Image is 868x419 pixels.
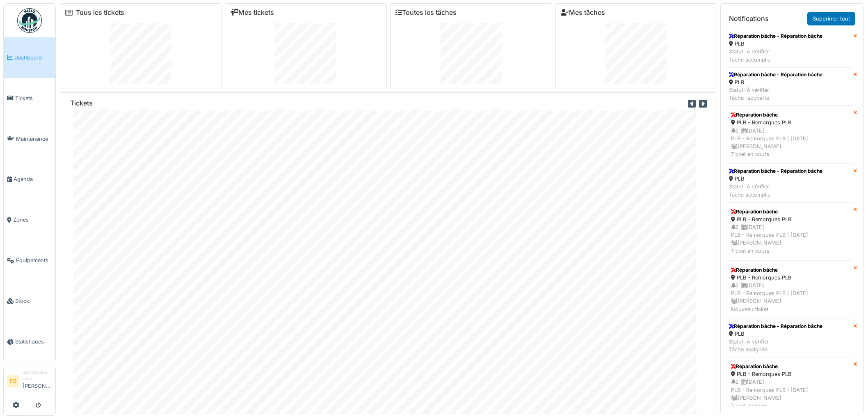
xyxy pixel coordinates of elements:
[726,357,853,415] a: Réparation bâche PLB - Remorques PLB 2 |[DATE]PLB - Remorques PLB | [DATE] [PERSON_NAME]Ticket as...
[16,135,52,143] span: Maintenance
[729,48,822,63] div: Statut: À vérifier Tâche accomplie
[4,119,55,159] a: Maintenance
[15,338,52,346] span: Statistiques
[4,240,55,281] a: Équipements
[14,175,52,183] span: Agenda
[23,369,52,382] div: Gestionnaire local
[731,223,848,255] div: 2 | [DATE] PLB - Remorques PLB | [DATE] [PERSON_NAME] Ticket en cours
[230,9,274,16] a: Mes tickets
[726,202,853,261] a: Réparation bâche PLB - Remorques PLB 2 |[DATE]PLB - Remorques PLB | [DATE] [PERSON_NAME]Ticket en...
[729,15,769,23] h6: Notifications
[4,321,55,362] a: Statistiques
[15,297,52,305] span: Stock
[7,375,19,387] li: FB
[731,266,848,274] div: Réparation bâche
[729,78,822,86] div: PLB
[729,183,822,198] div: Statut: À vérifier Tâche accomplie
[4,78,55,119] a: Tickets
[13,216,52,224] span: Zones
[7,369,52,395] a: FB Gestionnaire local[PERSON_NAME]
[807,12,855,25] a: Supprimer tout
[731,111,848,119] div: Réparation bâche
[23,369,52,393] li: [PERSON_NAME]
[726,67,853,106] a: Réparation bâche - Réparation bâche PLB Statut: À vérifierTâche réouverte
[726,105,853,164] a: Réparation bâche PLB - Remorques PLB 2 |[DATE]PLB - Remorques PLB | [DATE] [PERSON_NAME]Ticket en...
[729,32,822,40] div: Réparation bâche - Réparation bâche
[561,9,605,16] a: Mes tâches
[4,37,55,78] a: Dashboard
[731,274,848,282] div: PLB - Remorques PLB
[731,378,848,410] div: 2 | [DATE] PLB - Remorques PLB | [DATE] [PERSON_NAME] Ticket assigné
[731,215,848,223] div: PLB - Remorques PLB
[14,54,52,62] span: Dashboard
[731,208,848,215] div: Réparation bâche
[731,363,848,370] div: Réparation bâche
[726,319,853,357] a: Réparation bâche - Réparation bâche PLB Statut: À vérifierTâche assignée
[729,71,822,78] div: Réparation bâche - Réparation bâche
[16,256,52,264] span: Équipements
[729,323,822,330] div: Réparation bâche - Réparation bâche
[76,9,124,16] a: Tous les tickets
[731,119,848,126] div: PLB - Remorques PLB
[729,86,822,102] div: Statut: À vérifier Tâche réouverte
[731,127,848,158] div: 2 | [DATE] PLB - Remorques PLB | [DATE] [PERSON_NAME] Ticket en cours
[4,200,55,240] a: Zones
[729,167,822,175] div: Réparation bâche - Réparation bâche
[729,175,822,183] div: PLB
[731,370,848,378] div: PLB - Remorques PLB
[729,338,822,353] div: Statut: À vérifier Tâche assignée
[731,282,848,313] div: 2 | [DATE] PLB - Remorques PLB | [DATE] [PERSON_NAME] Nouveau ticket
[729,330,822,338] div: PLB
[726,261,853,319] a: Réparation bâche PLB - Remorques PLB 2 |[DATE]PLB - Remorques PLB | [DATE] [PERSON_NAME]Nouveau t...
[4,281,55,321] a: Stock
[4,159,55,200] a: Agenda
[15,94,52,102] span: Tickets
[17,8,42,33] img: Badge_color-CXgf-gQk.svg
[726,29,853,67] a: Réparation bâche - Réparation bâche PLB Statut: À vérifierTâche accomplie
[70,99,93,107] h6: Tickets
[726,164,853,202] a: Réparation bâche - Réparation bâche PLB Statut: À vérifierTâche accomplie
[395,9,457,16] a: Toutes les tâches
[729,40,822,48] div: PLB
